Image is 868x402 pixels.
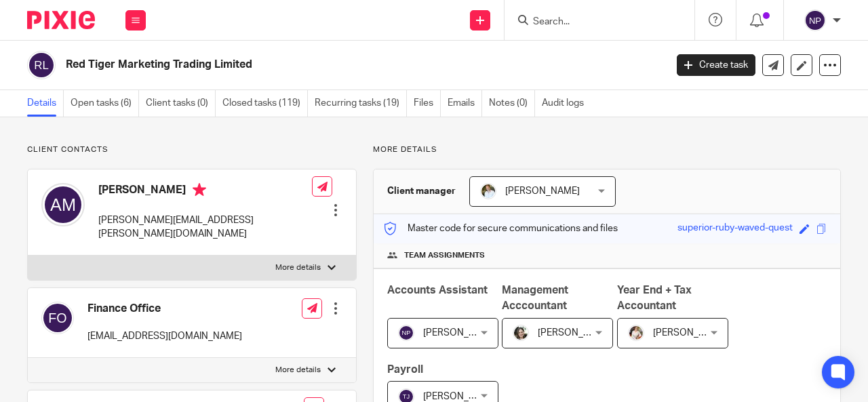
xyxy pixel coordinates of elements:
[66,58,538,72] h2: Red Tiger Marketing Trading Limited
[404,250,485,261] span: Team assignments
[677,221,793,237] div: superior-ruby-waved-quest
[542,90,591,117] a: Audit logs
[98,214,312,241] p: [PERSON_NAME][EMAIL_ADDRESS][PERSON_NAME][DOMAIN_NAME]
[804,9,826,31] img: svg%3E
[489,90,535,117] a: Notes (0)
[384,222,618,235] p: Master code for secure communications and files
[275,365,321,376] p: More details
[423,392,498,401] span: [PERSON_NAME]
[27,90,64,117] a: Details
[480,183,496,199] img: sarah-royle.jpg
[146,90,216,117] a: Client tasks (0)
[423,328,498,338] span: [PERSON_NAME]
[677,54,755,76] a: Create task
[538,328,612,338] span: [PERSON_NAME]
[387,184,456,198] h3: Client manager
[414,90,441,117] a: Files
[532,16,654,28] input: Search
[27,51,56,79] img: svg%3E
[387,364,423,375] span: Payroll
[87,329,242,343] p: [EMAIL_ADDRESS][DOMAIN_NAME]
[373,144,841,155] p: More details
[41,183,85,226] img: svg%3E
[98,183,312,200] h4: [PERSON_NAME]
[448,90,482,117] a: Emails
[193,183,206,197] i: Primary
[513,325,529,341] img: barbara-raine-.jpg
[87,302,242,316] h4: Finance Office
[617,285,692,311] span: Year End + Tax Accountant
[505,186,580,196] span: [PERSON_NAME]
[315,90,407,117] a: Recurring tasks (19)
[387,285,488,296] span: Accounts Assistant
[41,302,74,334] img: svg%3E
[653,328,728,338] span: [PERSON_NAME]
[398,325,414,341] img: svg%3E
[222,90,308,117] a: Closed tasks (119)
[275,262,321,273] p: More details
[27,144,357,155] p: Client contacts
[628,325,644,341] img: Kayleigh%20Henson.jpeg
[27,11,95,29] img: Pixie
[71,90,139,117] a: Open tasks (6)
[502,285,568,311] span: Management Acccountant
